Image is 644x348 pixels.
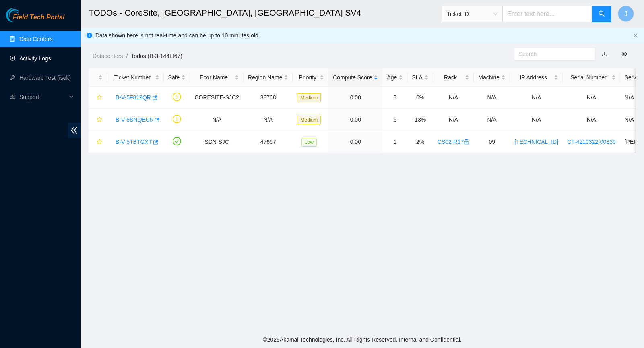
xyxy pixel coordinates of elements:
span: star [97,139,102,145]
td: 13% [407,109,433,131]
a: Akamai TechnologiesField Tech Portal [6,14,64,25]
td: 3 [382,87,407,109]
td: 0.00 [328,87,382,109]
span: exclamation-circle [173,93,181,101]
td: 6 [382,109,407,131]
td: N/A [474,109,510,131]
input: Enter text here... [502,6,592,22]
a: Activity Logs [19,55,51,62]
a: download [602,51,607,57]
span: exclamation-circle [173,115,181,123]
a: [TECHNICAL_ID] [514,139,558,145]
span: double-left [68,123,80,138]
td: N/A [563,109,620,131]
td: N/A [244,109,293,131]
td: N/A [510,109,563,131]
span: close [633,33,638,38]
td: 2% [407,131,433,153]
td: CORESITE-SJC2 [190,87,243,109]
td: 1 [382,131,407,153]
span: star [97,95,102,101]
span: lock [464,139,469,145]
span: Medium [297,116,321,124]
td: 47697 [244,131,293,153]
td: N/A [474,87,510,109]
a: Data Centers [19,36,52,42]
a: B-V-5F819QR [116,94,151,101]
span: Field Tech Portal [13,14,64,21]
td: N/A [563,87,620,109]
td: 6% [407,87,433,109]
img: Akamai Technologies [6,8,41,22]
a: B-V-5SNQEU5 [116,116,153,123]
a: Hardware Test (isok) [19,75,71,81]
span: Low [301,138,317,147]
span: eye [621,51,627,57]
span: Support [19,89,67,105]
td: 09 [474,131,510,153]
td: 0.00 [328,109,382,131]
span: check-circle [173,137,181,145]
td: SDN-SJC [190,131,243,153]
span: star [97,117,102,123]
a: CS02-R17lock [438,139,469,145]
button: J [618,6,634,22]
span: / [126,53,128,59]
a: Todos (B-3-144LI67) [131,53,182,59]
span: read [10,94,15,100]
td: N/A [510,87,563,109]
button: star [93,113,103,126]
td: 0.00 [328,131,382,153]
footer: © 2025 Akamai Technologies, Inc. All Rights Reserved. Internal and Confidential. [80,331,644,348]
button: search [592,6,611,22]
span: search [599,10,605,18]
button: close [633,33,638,38]
a: CT-4210322-00339 [567,139,616,145]
button: star [93,91,103,104]
button: download [596,48,613,60]
td: N/A [190,109,243,131]
td: N/A [433,109,474,131]
a: B-V-5TBTGXT [116,139,152,145]
button: star [93,135,103,148]
td: N/A [433,87,474,109]
input: Search [519,50,584,58]
span: J [624,9,627,19]
span: Ticket ID [447,8,497,20]
a: Datacenters [93,53,123,59]
td: 38768 [244,87,293,109]
span: Medium [297,93,321,102]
